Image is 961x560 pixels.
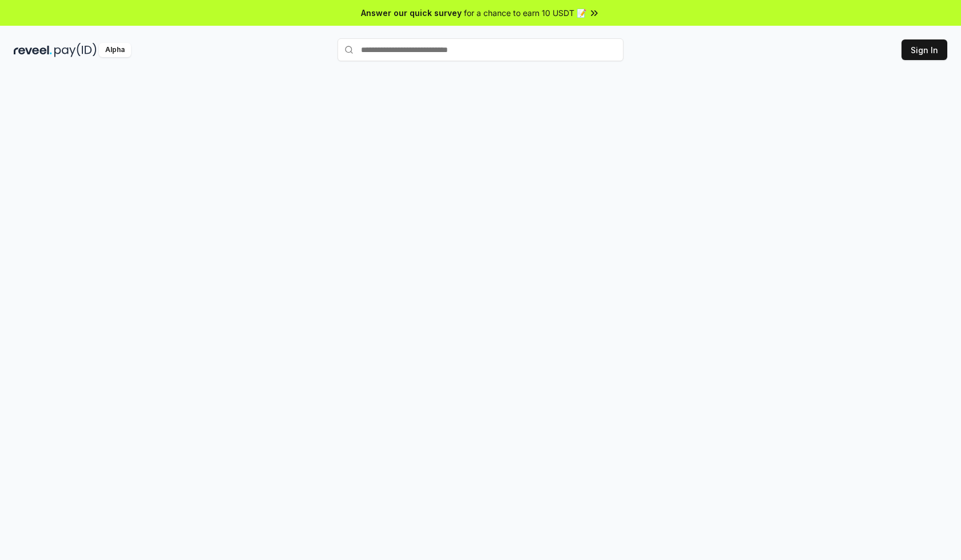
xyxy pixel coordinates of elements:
[54,43,97,57] img: pay_id
[902,39,947,60] button: Sign In
[464,7,586,19] span: for a chance to earn 10 USDT 📝
[99,43,131,57] div: Alpha
[361,7,462,19] span: Answer our quick survey
[14,43,52,57] img: reveel_dark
